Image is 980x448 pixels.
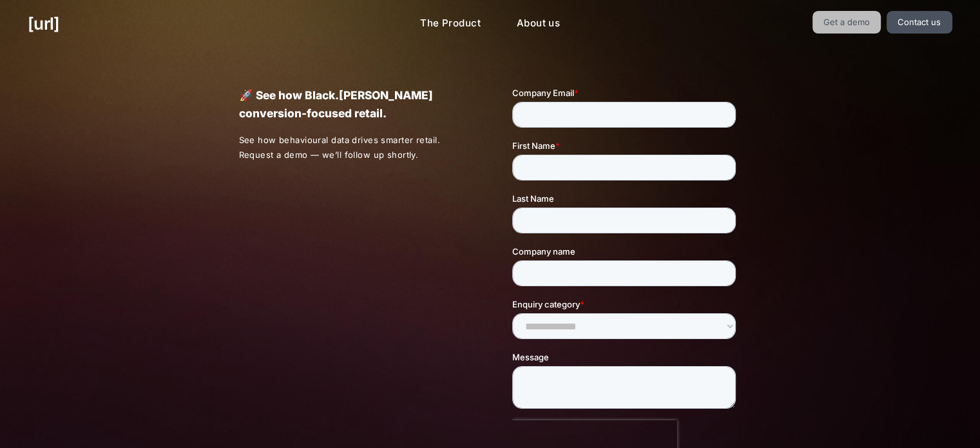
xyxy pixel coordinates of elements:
a: Contact us [887,11,952,34]
a: [URL] [28,11,59,36]
a: The Product [410,11,491,36]
p: See how behavioural data drives smarter retail. Request a demo — we’ll follow up shortly. [238,133,468,162]
a: About us [506,11,570,36]
a: Get a demo [812,11,881,34]
p: 🚀 See how Black.[PERSON_NAME] conversion-focused retail. [238,86,467,122]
